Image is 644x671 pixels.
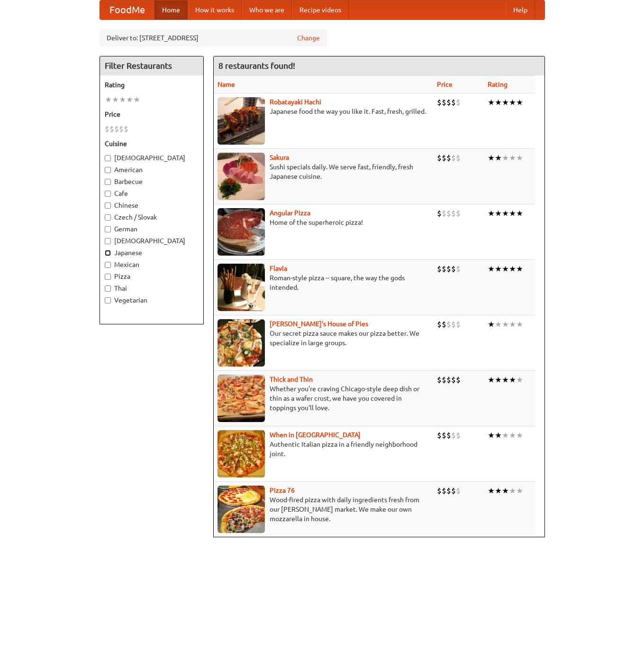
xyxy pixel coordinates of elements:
li: ★ [495,208,502,219]
li: ★ [502,264,509,274]
label: Vegetarian [105,295,199,305]
li: ★ [495,264,502,274]
a: Thick and Thin [270,376,313,383]
p: Home of the superheroic pizza! [218,218,430,227]
label: [DEMOGRAPHIC_DATA] [105,153,199,163]
li: ★ [502,319,509,330]
li: $ [456,375,461,385]
li: ★ [488,486,495,496]
li: $ [456,97,461,108]
li: $ [451,430,456,441]
a: Flavia [270,265,287,272]
img: wheninrome.jpg [218,430,265,478]
li: ★ [516,375,523,385]
h5: Cuisine [105,139,199,148]
li: $ [124,124,128,134]
li: $ [105,124,109,134]
li: $ [456,264,461,274]
li: ★ [495,430,502,441]
li: $ [442,208,446,219]
input: Vegetarian [105,297,111,303]
h5: Rating [105,80,199,90]
li: ★ [502,430,509,441]
a: How it works [188,0,242,19]
li: $ [442,375,446,385]
li: ★ [509,153,516,163]
li: ★ [509,486,516,496]
li: ★ [516,264,523,274]
p: Whether you're craving Chicago-style deep dish or thin as a wafer crust, we have you covered in t... [218,384,430,413]
li: ★ [502,375,509,385]
li: $ [437,486,442,496]
li: $ [114,124,119,134]
li: ★ [516,97,523,108]
a: Pizza 76 [270,487,295,494]
a: [PERSON_NAME]'s House of Pies [270,320,368,328]
input: Japanese [105,250,111,256]
li: $ [451,97,456,108]
li: $ [446,486,451,496]
label: Cafe [105,189,199,198]
input: [DEMOGRAPHIC_DATA] [105,238,111,244]
input: Barbecue [105,179,111,185]
li: $ [437,319,442,330]
label: Chinese [105,201,199,210]
li: ★ [495,486,502,496]
li: $ [446,208,451,219]
label: German [105,224,199,234]
li: $ [437,153,442,163]
a: FoodMe [100,0,154,19]
b: Robatayaki Hachi [270,98,321,106]
img: angular.jpg [218,208,265,256]
li: $ [451,375,456,385]
li: ★ [516,153,523,163]
li: ★ [516,486,523,496]
p: Our secret pizza sauce makes our pizza better. We specialize in large groups. [218,329,430,348]
a: Price [437,81,453,88]
label: Pizza [105,272,199,281]
input: Thai [105,285,111,292]
li: $ [451,264,456,274]
li: $ [456,430,461,441]
input: Cafe [105,191,111,197]
li: $ [446,430,451,441]
li: $ [456,153,461,163]
img: flavia.jpg [218,264,265,311]
a: Name [218,81,235,88]
img: pizza76.jpg [218,486,265,533]
li: ★ [502,97,509,108]
li: $ [446,264,451,274]
li: ★ [126,94,133,105]
li: ★ [488,319,495,330]
a: Sakura [270,154,289,161]
ng-pluralize: 8 restaurants found! [218,61,295,70]
li: $ [442,97,446,108]
a: Recipe videos [292,0,349,19]
li: $ [442,319,446,330]
input: Chinese [105,202,111,209]
a: Who we are [242,0,292,19]
li: ★ [133,94,140,105]
li: ★ [488,153,495,163]
li: ★ [509,319,516,330]
li: $ [451,319,456,330]
li: ★ [509,375,516,385]
li: ★ [488,375,495,385]
li: $ [442,430,446,441]
li: ★ [488,97,495,108]
input: Czech / Slovak [105,214,111,221]
li: $ [442,153,446,163]
li: $ [451,208,456,219]
img: sakura.jpg [218,153,265,200]
li: $ [446,153,451,163]
div: Deliver to: [STREET_ADDRESS] [100,29,327,46]
label: Japanese [105,248,199,257]
li: ★ [495,153,502,163]
label: Mexican [105,260,199,269]
li: ★ [516,208,523,219]
li: $ [451,486,456,496]
p: Roman-style pizza -- square, the way the gods intended. [218,273,430,292]
li: $ [456,486,461,496]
